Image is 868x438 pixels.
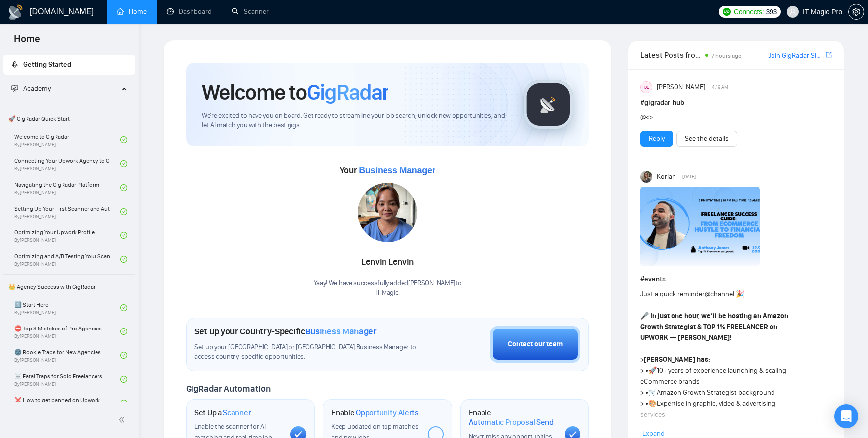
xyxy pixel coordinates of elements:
h1: Enable [331,408,419,418]
span: rocket [11,61,18,68]
span: [PERSON_NAME] [657,82,705,93]
span: Business Manager [305,326,377,337]
span: check-circle [120,160,127,167]
a: searchScanner [232,7,269,16]
span: Expand [642,429,665,438]
span: check-circle [120,328,127,335]
span: 🛒 [648,388,657,397]
button: See the details [676,131,737,147]
span: Getting Started [23,60,71,69]
a: Optimizing and A/B Testing Your Scanner for Better ResultsBy[PERSON_NAME] [14,248,120,270]
strong: [PERSON_NAME] has: [644,355,710,364]
span: 🎤 [640,312,649,320]
img: Korlan [640,171,652,183]
strong: In just one hour, we’ll be hosting an Amazon Growth Strategist & TOP 1% FREELANCER on UPWORK — [P... [640,312,788,342]
span: GigRadar Automation [186,383,270,394]
span: 🎉 [736,290,744,298]
button: setting [848,4,864,20]
span: 393 [766,6,776,17]
span: export [826,51,832,59]
div: Open Intercom Messenger [834,404,858,428]
h1: # events [640,274,832,285]
a: Setting Up Your First Scanner and Auto-BidderBy[PERSON_NAME] [14,201,120,222]
div: Contact our team [508,339,563,350]
span: setting [849,8,864,16]
a: export [826,50,832,60]
span: Set up your [GEOGRAPHIC_DATA] or [GEOGRAPHIC_DATA] Business Manager to access country-specific op... [194,343,426,362]
img: F09H8TEEYJG-Anthony%20James.png [640,187,760,266]
h1: Set Up a [194,408,251,418]
span: We're excited to have you on board. Get ready to streamline your job search, unlock new opportuni... [202,111,507,130]
span: Your [340,165,436,176]
li: Getting Started [3,55,135,75]
span: Korlan [657,171,676,182]
img: 1706002313582-WhatsApp%20Image%202024-01-23%20at%2017.31.05.jpeg [358,183,417,242]
span: check-circle [120,304,127,311]
span: Latest Posts from the GigRadar Community [640,49,702,61]
img: upwork-logo.png [723,8,731,16]
p: IT-Magic . [314,288,462,298]
img: logo [8,4,24,20]
span: Business Manager [359,165,435,175]
div: Lenvin Lenvin [314,254,462,271]
span: check-circle [120,256,127,263]
div: @<> [640,112,793,123]
a: Join GigRadar Slack Community [768,50,824,61]
button: Reply [640,131,673,147]
span: Scanner [223,408,251,418]
h1: Set up your Country-Specific [194,326,377,337]
span: double-left [118,415,128,425]
h1: Welcome to [202,79,388,106]
span: Opportunity Alerts [356,408,419,418]
span: 4:19 AM [712,83,728,92]
span: Connects: [734,6,764,17]
span: 🚀 [648,366,657,375]
div: Yaay! We have successfully added [PERSON_NAME] to [314,279,462,298]
span: check-circle [120,184,127,191]
span: GigRadar [307,79,388,106]
a: Welcome to GigRadarBy[PERSON_NAME] [14,129,120,151]
span: check-circle [120,376,127,383]
span: Automatic Proposal Send [469,417,554,427]
span: check-circle [120,400,127,407]
a: Reply [649,133,665,144]
span: 👑 Agency Success with GigRadar [4,277,134,297]
a: setting [848,8,864,16]
a: ❌ How to get banned on Upwork [14,392,120,414]
a: Optimizing Your Upwork ProfileBy[PERSON_NAME] [14,224,120,246]
span: check-circle [120,232,127,239]
span: check-circle [120,208,127,215]
span: 🤝 [648,421,657,430]
span: 🚀 GigRadar Quick Start [4,109,134,129]
span: fund-projection-screen [11,85,18,92]
img: gigradar-logo.png [523,80,573,129]
a: See the details [685,133,729,144]
h1: # gigradar-hub [640,97,832,108]
span: @channel [705,290,734,298]
span: Home [6,32,48,53]
span: 🎨 [648,399,657,408]
div: DE [641,82,652,93]
span: 7 hours ago [711,52,742,59]
a: ⛔ Top 3 Mistakes of Pro AgenciesBy[PERSON_NAME] [14,321,120,342]
button: Contact our team [490,326,580,363]
a: 1️⃣ Start HereBy[PERSON_NAME] [14,297,120,319]
span: user [789,8,796,15]
a: 🌚 Rookie Traps for New AgenciesBy[PERSON_NAME] [14,344,120,366]
span: Academy [23,84,51,93]
a: Connecting Your Upwork Agency to GigRadarBy[PERSON_NAME] [14,153,120,175]
h1: Enable [469,408,557,427]
a: dashboardDashboard [167,7,212,16]
span: check-circle [120,136,127,143]
span: check-circle [120,352,127,359]
span: Academy [11,84,51,93]
a: ☠️ Fatal Traps for Solo FreelancersBy[PERSON_NAME] [14,368,120,390]
a: homeHome [117,7,147,16]
a: Navigating the GigRadar PlatformBy[PERSON_NAME] [14,177,120,199]
span: [DATE] [682,172,696,181]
